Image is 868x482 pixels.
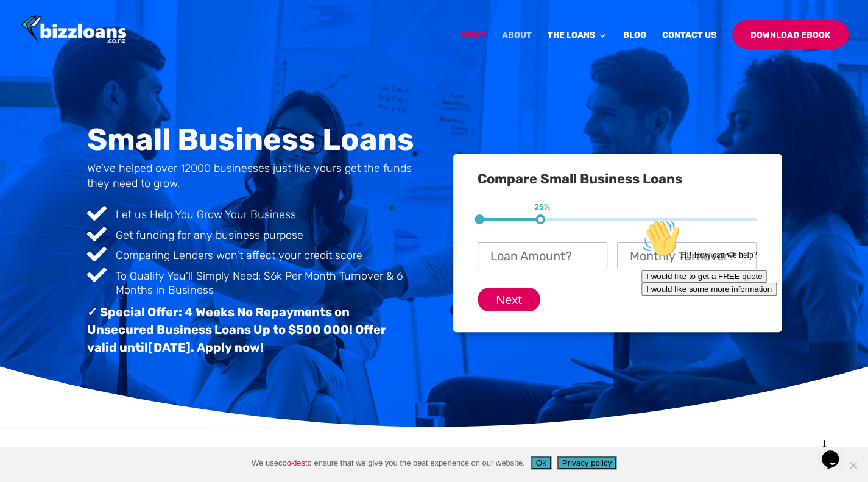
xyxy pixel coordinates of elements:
iframe: chat widget [817,433,856,470]
div: 👋Hi! How can we help?I would like to get a FREE quoteI would like some more information [5,5,224,82]
input: Loan Amount? [478,242,607,269]
img: Bizzloans New Zealand [21,15,127,45]
span:  [87,244,107,264]
span: Let us Help You Grow Your Business [116,208,296,221]
a: Contact Us [662,31,716,60]
input: Next [478,288,540,311]
a: cookies [278,458,305,467]
a: Download Ebook [732,20,849,49]
a: The Loans [548,31,607,60]
span:  [87,265,107,285]
span: Get funding for any business purpose [116,229,303,242]
button: Privacy policy [557,456,616,469]
a: Home [461,31,486,60]
span: 25% [534,202,550,212]
span: To Qualify You'll Simply Need: $6k Per Month Turnover & 6 Months in Business [116,269,403,297]
h4: We’ve helped over 12000 businesses just like yours get the funds they need to grow. [87,161,415,197]
h3: Compare Small Business Loans [478,172,757,192]
img: :wave: [5,5,44,44]
button: Ok [531,456,551,469]
iframe: chat widget [637,214,856,427]
span:  [87,224,107,244]
h1: Small Business Loans [87,124,415,161]
span: Comparing Lenders won’t affect your credit score [116,249,362,262]
span: Hi! How can we help? [5,37,121,46]
span:  [87,204,107,223]
a: Blog [623,31,646,60]
button: I would like to get a FREE quote [5,56,130,69]
button: I would like some more information [5,69,140,82]
input: Monthly Turnover? [617,242,757,269]
a: About [502,31,532,60]
span: [DATE] [148,340,191,355]
span: We use to ensure that we give you the best experience on our website. [252,457,525,469]
h3: ✓ Special Offer: 4 Weeks No Repayments on Unsecured Business Loans Up to $500 000! Offer valid un... [87,303,415,362]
